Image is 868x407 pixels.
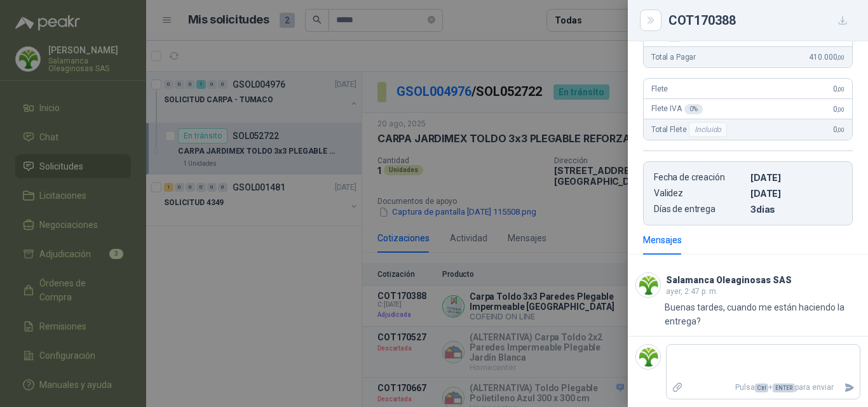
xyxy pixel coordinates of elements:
[688,377,839,399] p: Pulsa + para enviar
[651,53,696,62] span: Total a Pagar
[809,53,844,62] span: 410.000
[750,172,842,183] p: [DATE]
[654,172,745,183] p: Fecha de creación
[651,122,729,137] span: Total Flete
[837,86,844,93] span: ,00
[651,104,703,114] span: Flete IVA
[654,204,745,215] p: Días de entrega
[651,84,668,93] span: Flete
[833,105,844,114] span: 0
[666,287,718,296] span: ayer, 2:47 p. m.
[755,384,768,392] span: Ctrl
[667,377,688,399] label: Adjuntar archivos
[837,54,844,61] span: ,00
[837,106,844,113] span: ,00
[689,122,727,137] div: Incluido
[773,384,795,392] span: ENTER
[643,233,682,247] div: Mensajes
[837,126,844,133] span: ,00
[750,188,842,199] p: [DATE]
[654,188,745,199] p: Validez
[636,273,660,297] img: Company Logo
[668,10,853,30] div: COT170388
[833,84,844,93] span: 0
[666,277,792,284] h3: Salamanca Oleaginosas SAS
[684,104,703,114] div: 0 %
[750,204,842,215] p: 3 dias
[636,345,660,369] img: Company Logo
[839,377,860,399] button: Enviar
[643,13,658,28] button: Close
[665,300,860,328] p: Buenas tardes, cuando me están haciendo la entrega?
[833,125,844,134] span: 0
